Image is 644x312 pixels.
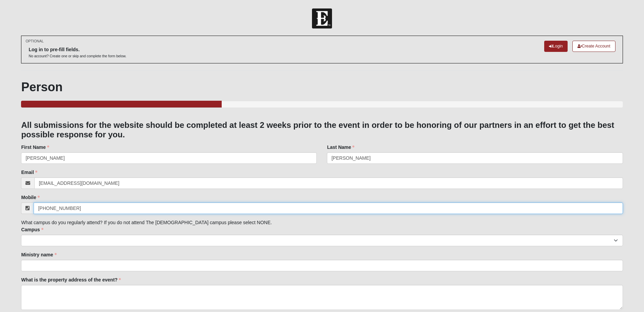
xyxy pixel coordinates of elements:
[327,144,354,151] label: Last Name
[572,41,615,52] a: Create Account
[544,41,568,52] a: Login
[21,144,49,151] label: First Name
[29,47,126,53] h6: Log in to pre-fill fields.
[25,39,43,44] small: OPTIONAL
[21,226,43,233] label: Campus
[29,54,126,59] p: No account? Create one or skip and complete the form below.
[21,276,121,283] label: What is the property address of the event?
[21,194,39,201] label: Mobile
[21,120,623,140] h3: All submissions for the website should be completed at least 2 weeks prior to the event in order ...
[21,80,623,94] h1: Person
[312,8,332,28] img: Church of Eleven22 Logo
[21,251,56,258] label: Ministry name
[21,169,37,176] label: Email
